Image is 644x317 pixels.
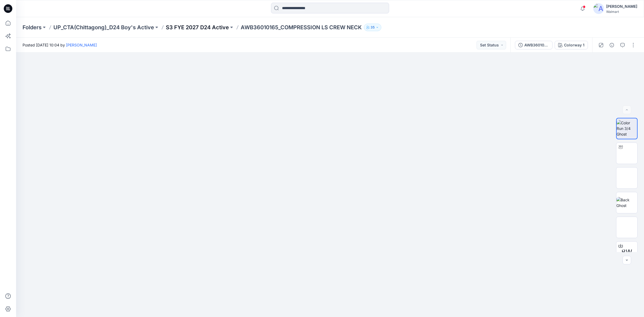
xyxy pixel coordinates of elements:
[66,43,97,47] a: [PERSON_NAME]
[23,24,42,31] a: Folders
[555,41,588,49] button: Colorway 1
[515,41,552,49] button: AWB36010165_COMPRESSION LS CREW NECK
[166,24,229,31] a: S3 FYE 2027 D24 Active
[608,41,616,49] button: Details
[617,120,637,137] img: Color Run 3/4 Ghost
[371,24,375,30] p: 35
[241,24,362,31] p: AWB36010165_COMPRESSION LS CREW NECK
[23,42,97,48] span: Posted [DATE] 10:04 by
[564,42,584,48] div: Colorway 1
[606,10,637,14] div: Walmart
[524,42,549,48] div: AWB36010165_COMPRESSION LS CREW NECK
[364,24,381,31] button: 35
[606,3,637,10] div: [PERSON_NAME]
[616,197,637,208] img: Back Ghost
[621,247,632,257] span: BW
[593,3,604,14] img: avatar
[53,24,154,31] a: UP_CTA(Chittagong)_D24 Boy's Active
